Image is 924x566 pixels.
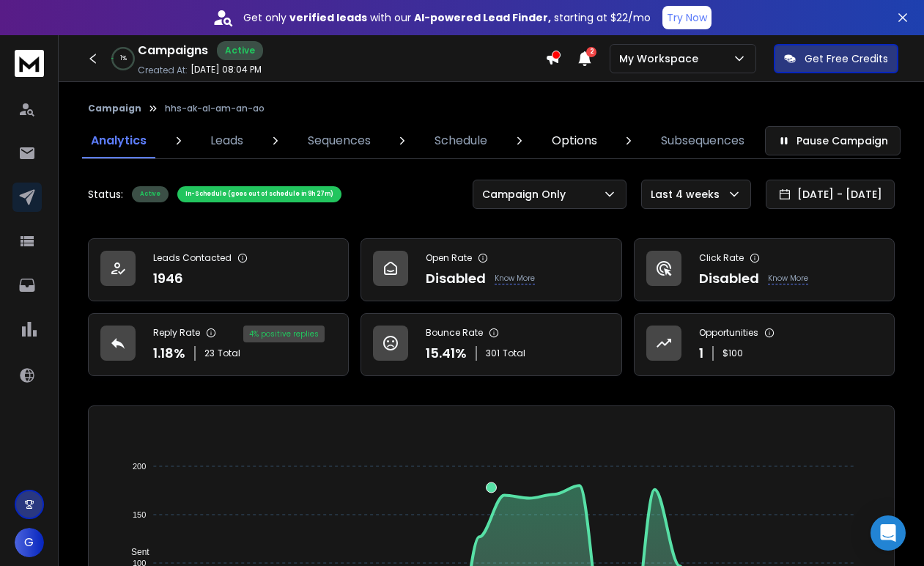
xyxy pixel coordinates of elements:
p: 1.18 % [153,343,185,364]
p: Sequences [308,132,371,150]
p: Bounce Rate [426,327,483,339]
div: In-Schedule (goes out of schedule in 9h 27m) [177,186,341,202]
a: Open RateDisabledKnow More [361,238,621,301]
p: Analytics [91,132,147,150]
a: Opportunities1$100 [634,313,895,376]
span: Sent [120,547,149,557]
button: G [15,528,44,557]
p: 1 % [120,54,127,63]
p: Options [552,132,597,150]
tspan: 200 [133,462,146,471]
span: 2 [586,47,596,57]
p: Open Rate [426,252,472,264]
p: Status: [88,187,123,202]
p: Get Free Credits [805,51,888,66]
div: Active [132,186,169,202]
p: Opportunities [699,327,758,339]
button: Get Free Credits [774,44,898,73]
a: Analytics [82,123,155,158]
strong: AI-powered Lead Finder, [414,10,551,25]
p: Schedule [435,132,487,150]
p: Created At: [138,65,188,76]
a: Bounce Rate15.41%301Total [361,313,621,376]
p: Know More [495,273,535,284]
span: Total [503,348,525,359]
button: Try Now [662,6,712,29]
div: Active [217,41,263,60]
p: Know More [768,273,808,284]
p: Disabled [426,268,486,289]
button: Pause Campaign [765,126,901,155]
p: Get only with our starting at $22/mo [243,10,651,25]
a: Options [543,123,606,158]
p: Reply Rate [153,327,200,339]
h1: Campaigns [138,42,208,59]
p: Leads [210,132,243,150]
strong: verified leads [289,10,367,25]
a: Leads Contacted1946 [88,238,349,301]
p: Campaign Only [482,187,572,202]
p: Leads Contacted [153,252,232,264]
a: Reply Rate1.18%23Total4% positive replies [88,313,349,376]
p: Last 4 weeks [651,187,725,202]
a: Subsequences [652,123,753,158]
a: Sequences [299,123,380,158]
span: 23 [204,348,215,359]
img: logo [15,50,44,77]
tspan: 150 [133,510,146,519]
p: 15.41 % [426,343,467,364]
span: Total [218,348,240,359]
p: My Workspace [619,51,704,66]
a: Leads [202,123,252,158]
p: [DATE] 08:04 PM [191,64,262,76]
p: hhs-ak-al-am-an-ao [165,103,265,114]
button: Campaign [88,103,141,114]
p: $ 100 [722,348,743,359]
button: [DATE] - [DATE] [766,180,895,209]
p: 1946 [153,268,183,289]
div: Open Intercom Messenger [871,515,906,551]
p: Click Rate [699,252,744,264]
span: 301 [486,348,500,359]
div: 4 % positive replies [243,326,325,342]
p: Subsequences [661,132,744,150]
a: Schedule [426,123,496,158]
p: 1 [699,343,703,364]
a: Click RateDisabledKnow More [634,238,895,301]
p: Disabled [699,268,759,289]
p: Try Now [667,10,707,25]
